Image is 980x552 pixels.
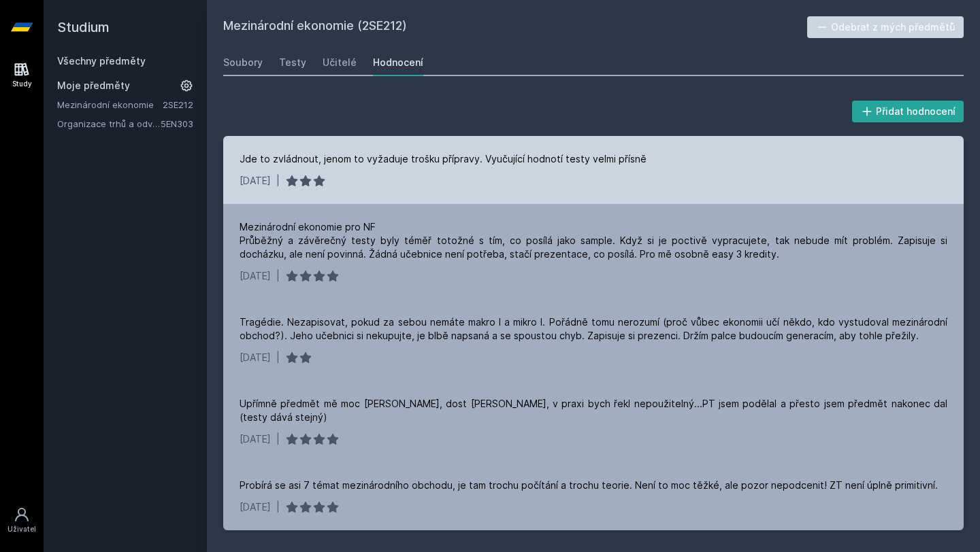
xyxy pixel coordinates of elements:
button: Odebrat z mých předmětů [807,16,964,38]
div: Study [12,79,32,89]
a: 5EN303 [161,118,193,129]
a: Organizace trhů a odvětví [57,117,161,131]
a: Soubory [223,49,263,76]
div: Uživatel [7,524,36,534]
a: Všechny předměty [57,55,146,67]
div: Jde to zvládnout, jenom to vyžaduje trošku přípravy. Vyučující hodnotí testy velmi přísně [240,152,647,166]
div: Probírá se asi 7 témat mezinárodního obchodu, je tam trochu počítání a trochu teorie. Není to moc... [240,479,938,492]
a: Mezinárodní ekonomie [57,98,163,111]
a: 2SE212 [163,99,193,110]
div: Upřímně předmět mě moc [PERSON_NAME], dost [PERSON_NAME], v praxi bych řekl nepoužitelný...PT jse... [240,397,947,424]
div: Hodnocení [373,56,423,69]
div: [DATE] [240,432,271,446]
div: Testy [279,56,306,69]
div: Tragédie. Nezapisovat, pokud za sebou nemáte makro I a mikro I. Pořádně tomu nerozumí (proč vůbec... [240,315,947,343]
a: Uživatel [3,500,41,541]
a: Hodnocení [373,49,423,76]
div: | [276,174,280,188]
div: Soubory [223,56,263,69]
div: | [276,351,280,364]
span: Moje předměty [57,79,130,92]
div: Učitelé [323,56,357,69]
div: [DATE] [240,174,271,188]
a: Study [3,54,41,96]
a: Testy [279,49,306,76]
div: | [276,432,280,446]
div: | [276,500,280,514]
div: [DATE] [240,500,271,514]
div: [DATE] [240,269,271,283]
div: Mezinárodní ekonomie pro NF Průběžný a závěrečný testy byly téměř totožné s tím, co posílá jako s... [240,220,947,261]
div: | [276,269,280,283]
div: [DATE] [240,351,271,364]
h2: Mezinárodní ekonomie (2SE212) [223,16,807,38]
a: Učitelé [323,49,357,76]
button: Přidat hodnocení [852,101,964,122]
